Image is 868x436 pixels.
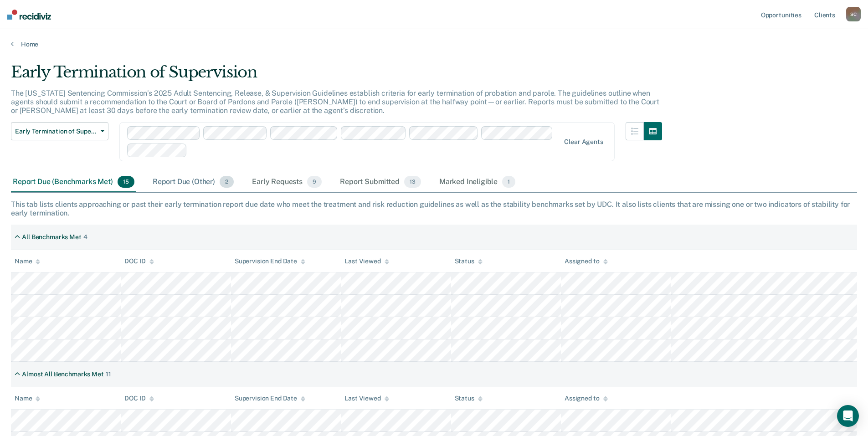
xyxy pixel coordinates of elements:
div: Last Viewed [344,257,389,265]
button: SC [846,7,861,21]
div: Early Requests9 [250,172,324,192]
div: All Benchmarks Met4 [11,230,91,245]
button: Early Termination of Supervision [11,122,108,140]
div: All Benchmarks Met [22,233,81,241]
div: 4 [83,233,87,241]
span: 13 [404,176,421,188]
div: Assigned to [565,395,607,402]
p: The [US_STATE] Sentencing Commission’s 2025 Adult Sentencing, Release, & Supervision Guidelines e... [11,89,659,115]
div: S C [846,7,861,21]
span: 9 [307,176,322,188]
img: Recidiviz [7,10,51,20]
div: Almost All Benchmarks Met [22,370,104,378]
div: Report Due (Other)2 [151,172,236,192]
div: Last Viewed [344,395,389,402]
div: Name [15,257,40,265]
div: DOC ID [124,257,154,265]
div: Supervision End Date [235,395,305,402]
span: 1 [502,176,515,188]
div: This tab lists clients approaching or past their early termination report due date who meet the t... [11,200,857,217]
div: Open Intercom Messenger [837,405,859,427]
div: Marked Ineligible1 [437,172,518,192]
div: Assigned to [565,257,607,265]
span: 2 [220,176,234,188]
div: Name [15,395,40,402]
div: Clear agents [564,138,603,146]
div: Status [455,257,483,265]
div: DOC ID [124,395,154,402]
div: Status [455,395,483,402]
div: 11 [106,370,111,378]
span: Early Termination of Supervision [15,128,97,135]
div: Almost All Benchmarks Met11 [11,367,114,382]
div: Supervision End Date [235,257,305,265]
a: Home [11,40,857,48]
div: Report Due (Benchmarks Met)15 [11,172,136,192]
div: Early Termination of Supervision [11,63,662,89]
span: 15 [118,176,134,188]
div: Report Submitted13 [338,172,423,192]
